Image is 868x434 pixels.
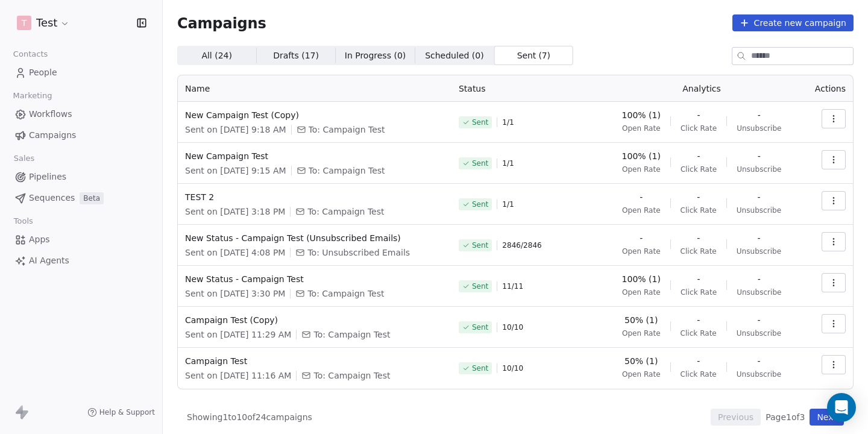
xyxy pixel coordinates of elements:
span: To: Campaign Test [309,124,385,136]
span: Open Rate [622,124,661,133]
span: Sent on [DATE] 11:16 AM [185,370,291,382]
span: All ( 24 ) [201,49,232,62]
span: 1 / 1 [502,118,514,127]
span: - [758,273,761,285]
span: - [697,109,700,121]
span: Sales [8,149,40,168]
span: Click Rate [681,370,717,379]
button: TTest [14,13,72,33]
span: Open Rate [622,329,661,338]
span: Open Rate [622,288,661,297]
span: Sent [472,322,488,332]
span: Unsubscribe [737,370,781,379]
span: Unsubscribe [737,288,781,297]
span: - [757,232,760,244]
a: SequencesBeta [10,188,153,208]
a: Campaigns [10,125,153,145]
span: Drafts ( 17 ) [273,49,319,62]
button: Next [810,409,844,426]
a: AI Agents [10,251,153,271]
span: T [22,17,27,29]
span: Click Rate [681,124,717,133]
span: Unsubscribe [737,247,781,256]
span: Campaigns [29,129,76,142]
span: To: Campaign Test [307,206,384,218]
span: Page 1 of 3 [766,411,805,423]
span: Sent [472,159,488,168]
span: Sent on [DATE] 9:15 AM [185,165,286,177]
span: 11 / 11 [502,281,523,291]
span: Sent on [DATE] 3:30 PM [185,288,285,300]
a: Help & Support [87,407,155,417]
span: AI Agents [29,254,69,267]
span: Help & Support [99,407,155,417]
span: 10 / 10 [502,322,523,332]
th: Analytics [602,75,801,102]
span: To: Unsubscribed Emails [307,247,410,259]
span: Sent [472,281,488,291]
span: Sent on [DATE] 11:29 AM [185,329,291,341]
span: Tools [8,212,38,230]
button: Previous [711,409,761,426]
span: New Status - Campaign Test (Unsubscribed Emails) [185,232,444,244]
a: People [10,63,153,83]
span: Sent [472,118,488,127]
span: 2846 / 2846 [502,241,541,250]
span: Beta [80,192,104,204]
span: 10 / 10 [502,363,523,373]
span: Open Rate [622,206,661,215]
span: Open Rate [622,370,661,379]
span: - [758,109,761,121]
span: - [697,150,700,162]
span: Sent [472,363,488,373]
span: Click Rate [681,165,717,174]
span: - [640,232,643,244]
span: - [697,355,700,367]
a: Workflows [10,104,153,124]
span: 1 / 1 [502,200,514,209]
a: Apps [10,230,153,250]
span: Sent on [DATE] 3:18 PM [185,206,285,218]
span: Unsubscribe [737,329,781,338]
span: Open Rate [622,165,661,174]
span: - [697,314,700,326]
span: Click Rate [681,329,717,338]
span: People [29,66,57,79]
span: Unsubscribe [737,165,781,174]
span: - [757,191,760,203]
span: Sent on [DATE] 4:08 PM [185,247,285,259]
span: Open Rate [622,247,661,256]
span: New Status - Campaign Test [185,273,444,285]
span: Workflows [29,108,72,121]
span: - [640,191,643,203]
span: 100% (1) [622,273,661,285]
span: Test [36,15,57,31]
span: Contacts [8,45,53,63]
span: To: Campaign Test [313,370,390,382]
span: To: Campaign Test [307,288,384,300]
span: 100% (1) [622,150,661,162]
span: Pipelines [29,171,66,183]
div: Open Intercom Messenger [827,393,856,422]
span: 1 / 1 [502,159,514,168]
a: Pipelines [10,167,153,187]
button: Create new campaign [732,14,854,31]
span: Sent [472,200,488,209]
span: Click Rate [681,206,717,215]
span: Apps [29,233,50,246]
span: Click Rate [681,288,717,297]
span: Campaigns [177,14,266,31]
span: Campaign Test [185,355,444,367]
span: 50% (1) [624,355,658,367]
span: Sent [472,241,488,250]
span: Unsubscribe [737,124,781,133]
span: Unsubscribe [737,206,781,215]
span: 100% (1) [622,109,661,121]
span: - [758,150,761,162]
span: TEST 2 [185,191,444,203]
span: 50% (1) [624,314,658,326]
span: Campaign Test (Copy) [185,314,444,326]
th: Name [178,75,451,102]
span: To: Campaign Test [309,165,385,177]
span: - [757,355,760,367]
